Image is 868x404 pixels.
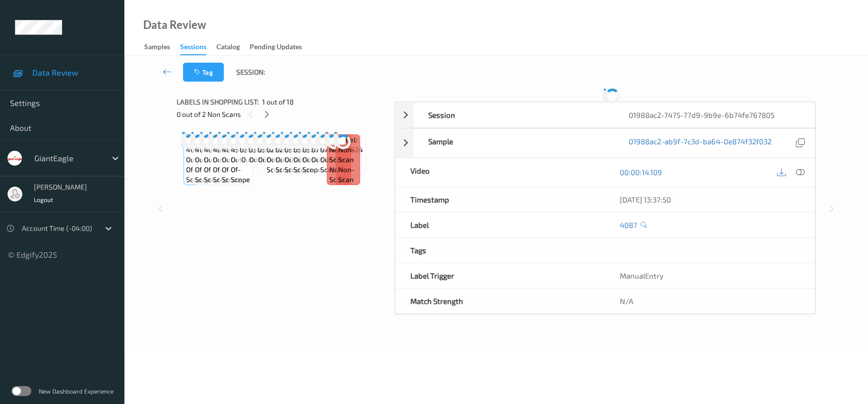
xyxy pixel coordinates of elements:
[395,158,605,187] div: Video
[267,155,309,175] span: out-of-scope
[231,155,250,185] span: out-of-scope
[338,165,357,185] span: non-scan
[143,20,206,30] div: Data Review
[236,67,265,77] span: Session:
[241,155,285,165] span: out-of-scope
[195,155,214,185] span: out-of-scope
[276,155,316,175] span: out-of-scope
[395,289,605,313] div: Match Strength
[216,40,250,54] a: Catalog
[395,238,605,263] div: Tags
[216,42,240,54] div: Catalog
[302,155,345,175] span: out-of-scope
[293,155,336,175] span: out-of-scope
[311,155,355,165] span: out-of-scope
[183,63,224,82] button: Tag
[180,40,216,55] a: Sessions
[614,102,815,127] div: 01988ac2-7475-77d9-9b9e-6b74fe767805
[620,195,800,204] div: [DATE] 13:37:50
[320,155,363,175] span: out-of-scope
[222,155,241,185] span: out-of-scope
[177,97,259,107] span: Labels in shopping list:
[258,155,301,165] span: out-of-scope
[395,263,605,288] div: Label Trigger
[413,102,614,127] div: Session
[180,42,206,55] div: Sessions
[413,129,614,157] div: Sample
[395,187,605,212] div: Timestamp
[186,155,205,185] span: out-of-scope
[620,167,662,177] a: 00:00:14.109
[338,135,357,165] span: Label: Non-Scan
[249,155,292,165] span: out-of-scope
[144,42,170,54] div: Samples
[620,220,637,230] a: 4087
[605,289,815,313] div: N/A
[144,40,180,54] a: Samples
[262,97,294,107] span: 1 out of 18
[285,155,327,175] span: out-of-scope
[250,40,312,54] a: Pending Updates
[177,108,387,120] div: 0 out of 2 Non Scans
[395,128,815,158] div: Sample01988ac2-ab9f-7c3d-ba64-0e874f32f032
[395,212,605,237] div: Label
[204,155,223,185] span: out-of-scope
[605,263,815,288] div: ManualEntry
[329,165,348,185] span: non-scan
[629,136,772,150] a: 01988ac2-ab9f-7c3d-ba64-0e874f32f032
[250,42,302,54] div: Pending Updates
[395,102,815,128] div: Session01988ac2-7475-77d9-9b9e-6b74fe767805
[213,155,232,185] span: out-of-scope
[329,135,348,165] span: Label: Non-Scan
